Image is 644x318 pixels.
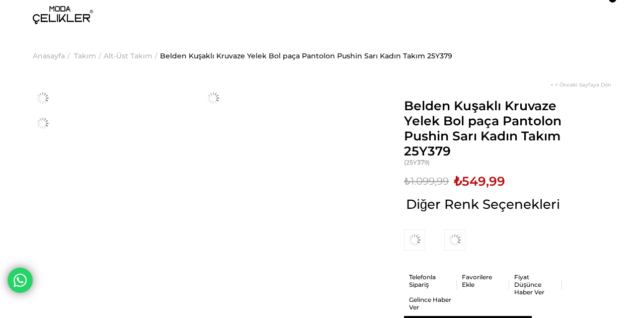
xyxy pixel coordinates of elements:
a: Fiyat Düşünce Haber Ver [514,273,557,296]
img: Pushin takım 25Y379 [203,88,223,108]
a: Favorilere Ekle [462,273,505,288]
span: ₺1.099,99 [404,174,449,189]
li: > [74,30,104,82]
img: logo [33,6,93,24]
img: Belden Kuşaklı Kruvaze Yelek Bol paça Pantolon Pushin Kahve Kadın Takım 25Y379 [404,229,425,251]
li: > [33,30,72,82]
a: < < Önceki Sayfaya Dön [550,82,611,88]
img: Pushin takım 25Y379 [33,88,53,108]
img: Belden Kuşaklı Kruvaze Yelek Bol paça Pantolon Pushin Pembe Kadın Takım 25Y379 [444,229,465,251]
a: Telefonla Sipariş [409,273,452,288]
span: Diğer Renk Seçenekleri [406,196,560,212]
a: Alt-Üst Takım [104,30,152,82]
span: Belden Kuşaklı Kruvaze Yelek Bol paça Pantolon Pushin Sarı Kadın Takım 25Y379 [404,98,562,158]
a: Gelince Haber Ver [409,296,452,311]
a: Belden Kuşaklı Kruvaze Yelek Bol paça Pantolon Pushin Sarı Kadın Takım 25Y379 [160,30,452,82]
span: (25Y379) [404,158,562,166]
li: > [104,30,160,82]
a: Anasayfa [33,30,65,82]
span: ₺549,99 [454,174,505,189]
img: Pushin takım 25Y379 [33,113,53,133]
a: Takım [74,30,96,82]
